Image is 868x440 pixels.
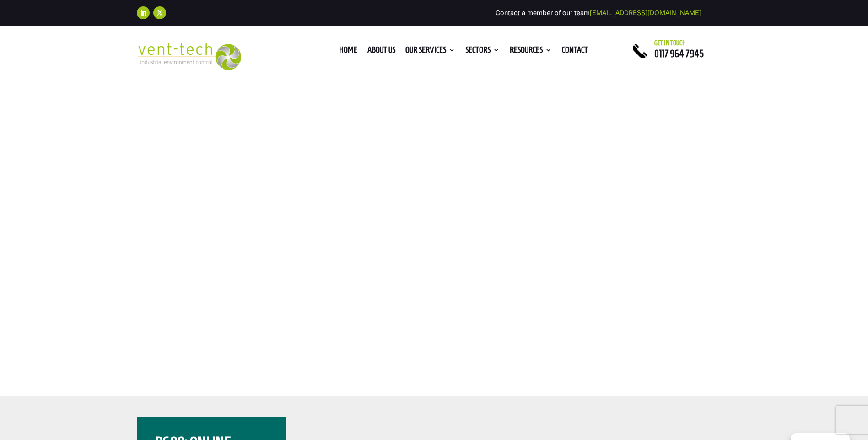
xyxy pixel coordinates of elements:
a: Home [339,47,357,57]
a: About us [367,47,395,57]
a: Our Services [405,47,455,57]
a: Resources [510,47,552,57]
a: 0117 964 7945 [654,48,704,59]
a: Follow on LinkedIn [137,6,150,19]
a: Sectors [465,47,500,57]
a: [EMAIL_ADDRESS][DOMAIN_NAME] [590,9,701,17]
a: Contact [562,47,588,57]
span: Contact a member of our team [496,9,701,17]
span: Get in touch [654,39,686,47]
a: Follow on X [153,6,166,19]
img: 2023-09-27T08_35_16.549ZVENT-TECH---Clear-background [137,43,242,70]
